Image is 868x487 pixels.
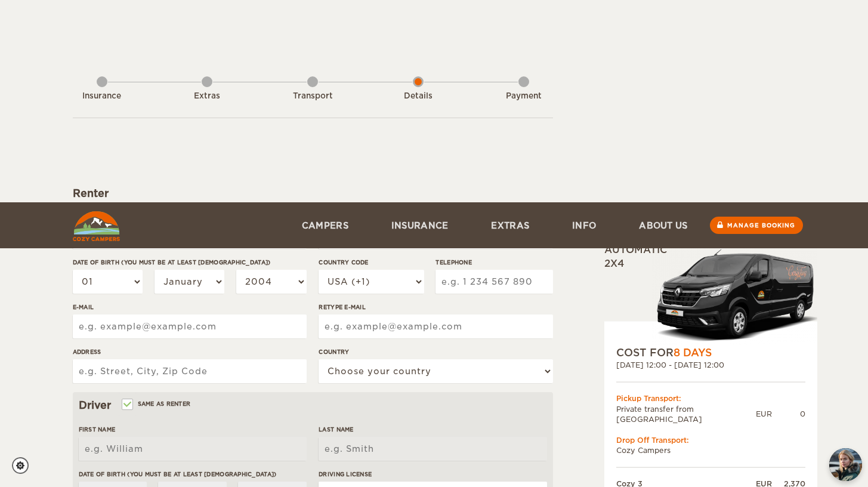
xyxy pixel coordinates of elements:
a: Extras [469,202,551,248]
label: First Name [79,425,307,434]
div: 0 [772,409,805,419]
label: Date of birth (You must be at least [DEMOGRAPHIC_DATA]) [73,258,307,267]
div: Driver [79,398,547,412]
div: Pickup Transport: [616,393,805,403]
a: About us [617,202,709,248]
div: Automatic 2x4 [604,243,817,346]
img: Freyja at Cozy Campers [829,448,862,481]
input: e.g. example@example.com [73,315,307,338]
div: Renter [73,186,553,201]
label: Retype E-mail [319,303,552,312]
div: Insurance [69,91,135,102]
input: e.g. Smith [319,437,546,461]
div: Payment [491,91,557,102]
div: Extras [174,91,240,102]
input: e.g. 1 234 567 890 [435,270,552,294]
label: Date of birth (You must be at least [DEMOGRAPHIC_DATA]) [79,470,307,479]
div: Drop Off Transport: [616,434,805,445]
button: chat-button [829,448,862,481]
label: Last Name [319,425,546,434]
label: E-mail [73,303,307,312]
img: Cozy Campers [73,211,120,241]
div: COST FOR [616,346,805,360]
div: Transport [280,91,345,102]
a: Info [551,202,617,248]
a: Cookie settings [12,457,36,474]
label: Country [319,347,552,356]
input: e.g. Street, City, Zip Code [73,359,307,383]
img: Langur-m-c-logo-2.png [652,247,817,346]
td: Cozy Campers [616,445,805,455]
span: 8 Days [674,347,712,359]
label: Driving License [319,470,546,479]
label: Telephone [435,258,552,267]
div: EUR [756,409,772,419]
input: e.g. William [79,437,307,461]
a: Insurance [370,202,470,248]
a: Manage booking [710,217,803,234]
label: Country Code [319,258,424,267]
a: Campers [280,202,370,248]
td: Private transfer from [GEOGRAPHIC_DATA] [616,403,756,424]
input: Same as renter [123,402,131,409]
label: Address [73,347,307,356]
input: e.g. example@example.com [319,315,552,338]
div: [DATE] 12:00 - [DATE] 12:00 [616,360,805,370]
label: Same as renter [123,398,191,409]
div: Details [385,91,451,102]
